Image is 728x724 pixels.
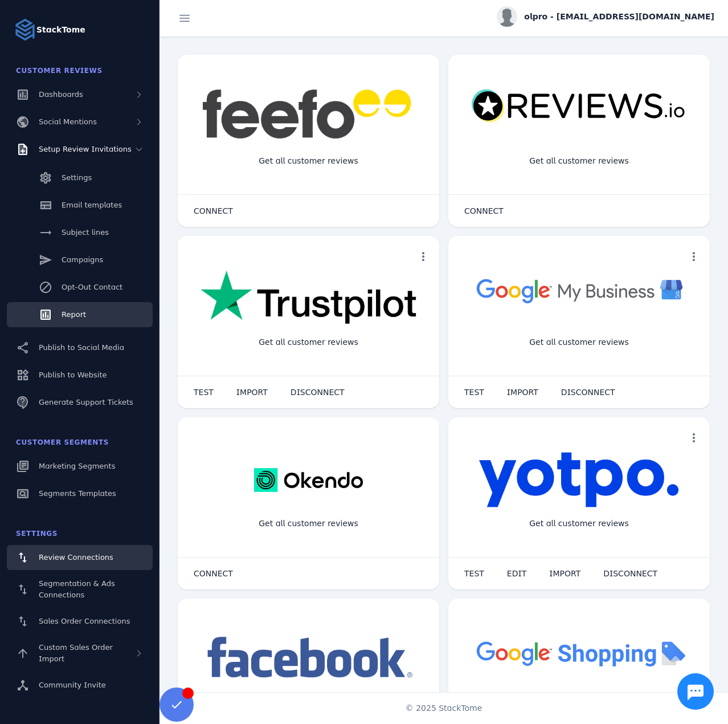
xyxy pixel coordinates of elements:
[471,270,687,311] img: googlebusiness.png
[406,702,482,714] span: © 2025 StackTome
[39,371,107,379] span: Publish to Website
[254,452,363,509] img: okendo.webp
[16,438,109,446] span: Customer Segments
[549,570,580,577] span: IMPORT
[7,454,153,479] a: Marketing Segments
[471,633,687,673] img: googleshopping.png
[62,255,103,264] span: Campaigns
[182,562,244,585] button: CONNECT
[7,390,153,415] a: Generate Support Tickets
[39,681,106,689] span: Community Invite
[7,302,153,327] a: Report
[507,388,538,396] span: IMPORT
[453,562,496,585] button: TEST
[592,562,669,585] button: DISCONNECT
[7,247,153,272] a: Campaigns
[39,145,132,153] span: Setup Review Invitations
[250,327,367,357] div: Get all customer reviews
[603,570,657,577] span: DISCONNECT
[682,245,705,268] button: more
[39,117,97,126] span: Social Mentions
[7,165,153,190] a: Settings
[507,570,526,577] span: EDIT
[62,173,92,182] span: Settings
[453,200,515,222] button: CONNECT
[39,643,113,663] span: Custom Sales Order Import
[62,310,86,319] span: Report
[194,388,214,396] span: TEST
[39,489,116,498] span: Segments Templates
[16,67,103,75] span: Customer Reviews
[7,220,153,245] a: Subject lines
[62,201,122,209] span: Email templates
[39,617,130,625] span: Sales Order Connections
[39,579,115,599] span: Segmentation & Ads Connections
[496,381,550,404] button: IMPORT
[250,509,367,539] div: Get all customer reviews
[7,609,153,634] a: Sales Order Connections
[201,270,416,326] img: trustpilot.png
[464,570,484,577] span: TEST
[7,193,153,218] a: Email templates
[182,200,244,222] button: CONNECT
[471,89,687,124] img: reviewsio.svg
[36,24,85,36] strong: StackTome
[464,388,484,396] span: TEST
[7,335,153,360] a: Publish to Social Media
[496,562,538,585] button: EDIT
[7,275,153,300] a: Opt-Out Contact
[7,673,153,698] a: Community Invite
[520,509,638,539] div: Get all customer reviews
[62,228,109,237] span: Subject lines
[464,207,504,215] span: CONNECT
[250,146,367,176] div: Get all customer reviews
[182,381,225,404] button: TEST
[194,207,233,215] span: CONNECT
[201,633,416,684] img: facebook.png
[550,381,627,404] button: DISCONNECT
[194,570,233,577] span: CONNECT
[7,363,153,388] a: Publish to Website
[39,462,115,470] span: Marketing Segments
[291,388,345,396] span: DISCONNECT
[7,481,153,506] a: Segments Templates
[520,146,638,176] div: Get all customer reviews
[236,388,268,396] span: IMPORT
[16,530,58,538] span: Settings
[520,327,638,357] div: Get all customer reviews
[512,690,646,720] div: Import Products from Google
[497,6,714,27] button: olpro - [EMAIL_ADDRESS][DOMAIN_NAME]
[497,6,517,27] img: profile.jpg
[279,381,356,404] button: DISCONNECT
[14,18,36,41] img: Logo image
[524,11,714,23] span: olpro - [EMAIL_ADDRESS][DOMAIN_NAME]
[7,572,153,607] a: Segmentation & Ads Connections
[39,553,113,562] span: Review Connections
[7,545,153,570] a: Review Connections
[412,245,435,268] button: more
[453,381,496,404] button: TEST
[39,343,124,352] span: Publish to Social Media
[62,283,122,291] span: Opt-Out Contact
[478,452,680,509] img: yotpo.png
[682,426,705,449] button: more
[225,381,279,404] button: IMPORT
[538,562,592,585] button: IMPORT
[39,90,83,99] span: Dashboards
[39,398,133,406] span: Generate Support Tickets
[561,388,615,396] span: DISCONNECT
[201,89,416,139] img: feefo.png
